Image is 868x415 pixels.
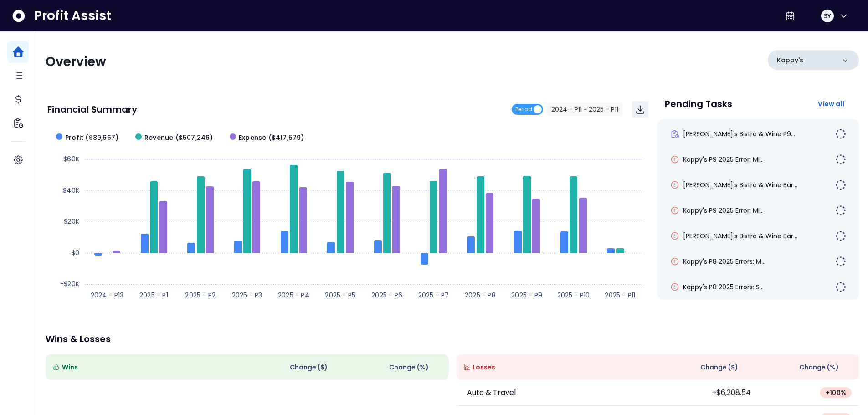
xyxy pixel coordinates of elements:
span: [PERSON_NAME]'s Bistro & Wine Bar... [683,231,797,241]
img: Not yet Started [835,179,846,190]
button: View all [811,96,852,112]
span: Kappy's P8 2025 Errors: M... [683,257,765,266]
span: Losses [473,363,495,372]
span: Profit ($89,667) [65,133,118,143]
span: Period [515,104,532,115]
span: SY [824,11,831,20]
text: 2025 - P4 [278,291,309,300]
span: Overview [46,53,106,71]
span: [PERSON_NAME]'s Bistro & Wine Bar... [683,180,797,190]
text: 2025 - P9 [511,291,542,300]
img: Not yet Started [835,282,846,292]
span: Change ( $ ) [700,363,738,372]
text: 2025 - P2 [185,291,216,300]
span: Kappy's P9 2025 Error: Mi... [683,155,764,164]
span: Revenue ($507,246) [144,133,213,143]
td: +$6,208.54 [657,380,758,406]
img: Not yet Started [835,128,846,139]
text: 2024 - P13 [91,291,124,300]
text: -$20K [60,279,79,288]
img: Not yet Started [835,256,846,267]
span: Kappy's P9 2025 Error: Mi... [683,206,764,215]
text: 2025 - P5 [325,291,355,300]
span: Change (%) [799,363,839,372]
span: Change ( $ ) [290,363,328,372]
text: $20K [64,217,79,226]
text: 2025 - P8 [465,291,496,300]
span: + 100 % [826,388,846,397]
img: Not yet Started [835,231,846,241]
p: Auto & Travel [467,387,516,398]
span: Profit Assist [34,8,111,24]
p: Pending Tasks [665,99,732,108]
text: 2025 - P1 [139,291,168,300]
p: Financial Summary [47,105,137,114]
text: 2025 - P6 [371,291,402,300]
span: View all [818,99,844,108]
text: $40K [63,186,79,195]
span: Kappy's P8 2025 Errors: S... [683,282,764,292]
text: 2025 - P11 [605,291,635,300]
span: Wins [62,363,78,372]
text: $60K [63,154,79,164]
button: Download [632,101,648,118]
text: 2025 - P3 [232,291,262,300]
text: $0 [72,248,79,257]
span: Expense ($417,579) [239,133,304,143]
p: Wins & Losses [46,334,859,343]
button: 2024 - P11 ~ 2025 - P11 [547,102,623,116]
text: 2025 - P7 [418,291,449,300]
img: Not yet Started [835,205,846,216]
text: 2025 - P10 [557,291,590,300]
span: [PERSON_NAME]'s Bistro & Wine P9... [683,129,795,138]
span: Change (%) [389,363,429,372]
p: Kappy's [777,56,803,65]
img: Not yet Started [835,154,846,165]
